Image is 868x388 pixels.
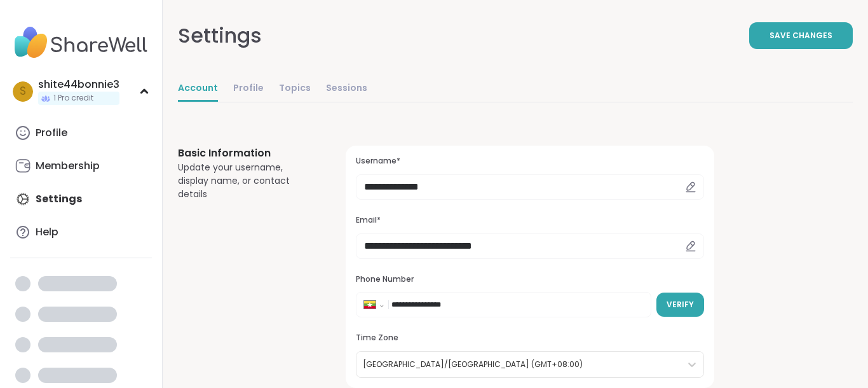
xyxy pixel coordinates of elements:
h3: Phone Number [356,274,704,285]
div: Update your username, display name, or contact details [178,161,315,201]
img: ShareWell Nav Logo [10,20,152,65]
div: Settings [178,20,262,51]
div: Profile [36,126,67,140]
span: 1 Pro credit [53,93,93,104]
a: Account [178,76,218,102]
div: shite44bonnie3 [38,78,119,92]
a: Sessions [326,76,367,102]
div: Membership [36,159,100,173]
span: Verify [667,299,694,310]
span: s [20,83,26,100]
span: Save Changes [770,30,832,41]
button: Save Changes [749,22,853,49]
h3: Basic Information [178,146,315,161]
a: Profile [233,76,264,102]
a: Membership [10,151,152,181]
div: Help [36,225,58,239]
button: Verify [656,293,704,317]
a: Topics [279,76,311,102]
a: Profile [10,118,152,148]
a: Help [10,217,152,247]
h3: Time Zone [356,333,704,343]
h3: Username* [356,156,704,167]
h3: Email* [356,215,704,226]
